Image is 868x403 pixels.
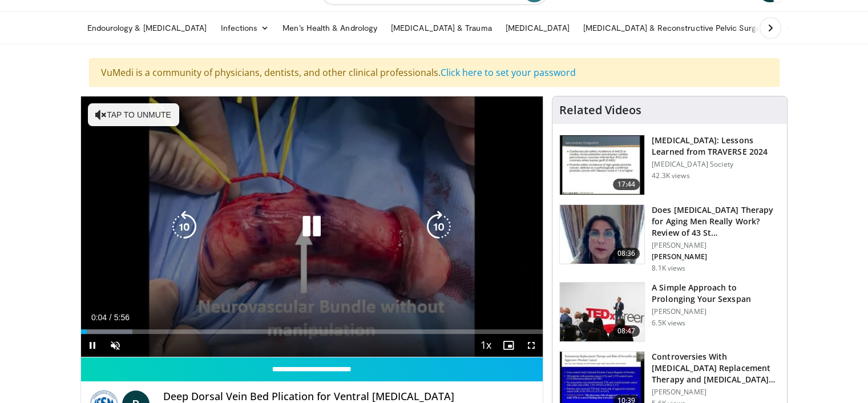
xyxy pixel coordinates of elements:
[652,252,780,261] p: [PERSON_NAME]
[652,171,689,180] p: 42.3K views
[520,334,543,357] button: Fullscreen
[91,313,107,322] span: 0:04
[560,205,644,264] img: 4d4bce34-7cbb-4531-8d0c-5308a71d9d6c.150x105_q85_crop-smart_upscale.jpg
[89,58,780,87] div: VuMedi is a community of physicians, dentists, and other clinical professionals.
[114,313,130,322] span: 5:56
[652,319,685,328] p: 6.5K views
[576,17,774,39] a: [MEDICAL_DATA] & Reconstructive Pelvic Surgery
[497,334,520,357] button: Enable picture-in-picture mode
[613,325,640,337] span: 08:47
[384,17,499,39] a: [MEDICAL_DATA] & Trauma
[652,135,780,158] h3: [MEDICAL_DATA]: Lessons Learned from TRAVERSE 2024
[652,351,780,385] h3: Controversies With [MEDICAL_DATA] Replacement Therapy and [MEDICAL_DATA] Can…
[560,135,644,195] img: 1317c62a-2f0d-4360-bee0-b1bff80fed3c.150x105_q85_crop-smart_upscale.jpg
[88,103,179,126] button: Tap to unmute
[81,329,543,334] div: Progress Bar
[652,264,685,273] p: 8.1K views
[441,66,576,79] a: Click here to set your password
[80,17,214,39] a: Endourology & [MEDICAL_DATA]
[652,160,780,169] p: [MEDICAL_DATA] Society
[652,282,780,305] h3: A Simple Approach to Prolonging Your Sexspan
[104,334,127,357] button: Unmute
[559,103,641,117] h4: Related Videos
[652,204,780,239] h3: Does [MEDICAL_DATA] Therapy for Aging Men Really Work? Review of 43 St…
[163,390,534,403] h4: Deep Dorsal Vein Bed Plication for Ventral [MEDICAL_DATA]
[652,307,780,316] p: [PERSON_NAME]
[559,204,780,273] a: 08:36 Does [MEDICAL_DATA] Therapy for Aging Men Really Work? Review of 43 St… [PERSON_NAME] [PERS...
[559,135,780,195] a: 17:44 [MEDICAL_DATA]: Lessons Learned from TRAVERSE 2024 [MEDICAL_DATA] Society 42.3K views
[110,313,112,322] span: /
[213,17,276,39] a: Infections
[560,283,644,342] img: c4bd4661-e278-4c34-863c-57c104f39734.150x105_q85_crop-smart_upscale.jpg
[81,334,104,357] button: Pause
[276,17,384,39] a: Men’s Health & Andrology
[81,96,543,357] video-js: Video Player
[613,248,640,259] span: 08:36
[474,334,497,357] button: Playback Rate
[499,17,576,39] a: [MEDICAL_DATA]
[652,241,780,250] p: [PERSON_NAME]
[613,179,640,190] span: 17:44
[652,388,780,397] p: [PERSON_NAME]
[559,282,780,342] a: 08:47 A Simple Approach to Prolonging Your Sexspan [PERSON_NAME] 6.5K views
